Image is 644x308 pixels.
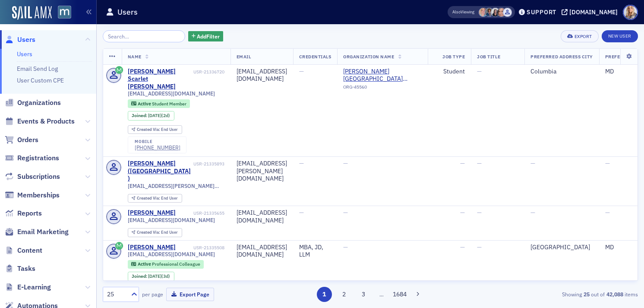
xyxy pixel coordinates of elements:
h1: Users [117,7,138,17]
button: [DOMAIN_NAME] [562,9,621,15]
a: [PERSON_NAME] [128,244,176,251]
div: [DOMAIN_NAME] [569,8,618,16]
span: Job Type [442,54,465,60]
div: mobile [135,139,180,144]
a: E-Learning [5,283,51,292]
span: Howard Community College (Columbia, MD) [343,68,422,83]
span: — [299,209,304,216]
span: Joined : [132,113,148,118]
span: Credentials [299,54,331,60]
div: End User [137,230,178,235]
span: Memberships [17,191,60,200]
span: Created Via : [137,229,161,235]
strong: 25 [582,290,591,298]
a: Reports [5,209,42,218]
span: Job Title [477,54,500,60]
a: Active Professional Colleague [131,261,200,267]
span: … [376,290,388,298]
span: Student Member [152,101,186,107]
button: 1684 [392,287,407,302]
div: MBA, JD, LLM [299,244,331,259]
span: — [477,209,482,216]
div: USR-21335655 [177,210,224,216]
span: Reports [17,209,42,218]
button: Export [561,30,598,42]
span: Professional Colleague [152,261,200,267]
span: Registrations [17,153,59,163]
span: — [477,67,482,75]
a: User Custom CPE [17,76,64,84]
span: [EMAIL_ADDRESS][DOMAIN_NAME] [128,90,215,97]
a: Memberships [5,191,60,200]
a: Registrations [5,153,59,163]
span: Active [138,101,152,107]
div: Active: Active: Student Member [128,99,190,108]
a: [PERSON_NAME][GEOGRAPHIC_DATA] ([GEOGRAPHIC_DATA], [GEOGRAPHIC_DATA]) [343,68,422,83]
button: Export Page [166,288,214,301]
div: (2d) [148,113,170,118]
span: Joined : [132,273,148,279]
span: Orders [17,135,38,145]
div: End User [137,196,178,201]
span: Profile [623,5,638,20]
div: Active: Active: Professional Colleague [128,260,204,269]
span: — [460,243,465,251]
span: Chris Dougherty [485,8,494,17]
div: Support [527,8,556,16]
a: Events & Products [5,117,75,126]
div: 25 [107,290,126,299]
a: Tasks [5,264,35,273]
span: Subscriptions [17,172,60,181]
span: [DATE] [148,112,161,118]
span: Email [237,54,251,60]
div: USR-21335893 [193,161,224,167]
span: Content [17,246,42,255]
span: Organizations [17,98,61,108]
span: — [530,209,535,216]
span: — [605,209,610,216]
span: Name [128,54,142,60]
a: [PERSON_NAME] ([GEOGRAPHIC_DATA]) [128,160,192,183]
img: SailAMX [12,6,52,20]
a: Subscriptions [5,172,60,181]
a: Users [17,50,32,58]
label: per page [142,290,163,298]
span: Active [138,261,152,267]
span: Dee Sullivan [479,8,488,17]
span: [EMAIL_ADDRESS][DOMAIN_NAME] [128,217,215,223]
div: Also [452,9,461,15]
span: Justin Chase [503,8,512,17]
a: New User [602,30,638,42]
span: E-Learning [17,283,51,292]
span: Tasks [17,264,35,273]
button: AddFilter [188,31,224,42]
div: [EMAIL_ADDRESS][DOMAIN_NAME] [237,209,287,224]
div: ORG-45560 [343,84,422,93]
a: [PHONE_NUMBER] [135,144,180,151]
div: Joined: 2025-09-27 00:00:00 [128,111,174,121]
span: — [477,243,482,251]
div: Columbia [530,68,593,76]
span: — [477,159,482,167]
span: — [343,209,348,216]
span: [EMAIL_ADDRESS][PERSON_NAME][DOMAIN_NAME] [128,183,224,189]
span: Add Filter [197,32,220,40]
div: Created Via: End User [128,125,182,134]
a: [PERSON_NAME] Scarlet [PERSON_NAME] [128,68,192,91]
div: USR-21335508 [177,245,224,251]
a: [PERSON_NAME] [128,209,176,217]
div: USR-21336720 [193,69,224,75]
div: End User [137,127,178,132]
span: Email Marketing [17,227,69,237]
div: Created Via: End User [128,228,182,237]
span: [DATE] [148,273,161,279]
span: Users [17,35,35,44]
span: Preferred Address City [530,54,593,60]
a: Email Marketing [5,227,69,237]
button: 2 [336,287,351,302]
